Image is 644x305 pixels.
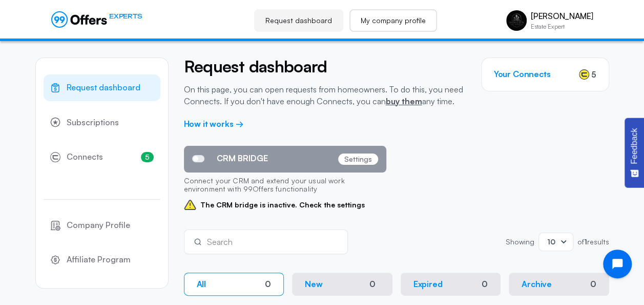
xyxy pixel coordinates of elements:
a: Subscriptions [44,109,160,136]
p: All [197,279,206,289]
button: Archive0 [509,273,609,296]
span: The CRM bridge is inactive. Check the settings [184,199,386,211]
p: of results [577,238,609,245]
button: All0 [184,273,284,296]
a: Request dashboard [44,74,160,101]
img: Michael Rosario [506,10,527,31]
a: Connects5 [44,144,160,170]
a: EXPERTS [51,11,142,28]
span: Company Profile [67,219,130,232]
p: Connect your CRM and extend your usual work environment with 99Offers functionality [184,173,386,199]
span: 5 [591,68,596,81]
p: New [305,279,323,289]
p: On this page, you can open requests from homeowners. To do this, you need Connects. If you don't ... [184,84,466,107]
span: 10 [547,237,555,246]
a: Company Profile [44,212,160,239]
p: Showing [506,238,534,245]
a: buy them [386,96,422,106]
a: How it works → [184,119,244,129]
span: EXPERTS [109,11,142,21]
a: Request dashboard [254,9,343,32]
p: Expired [413,279,443,289]
div: 0 [365,278,380,290]
span: Feedback [630,128,639,164]
span: Subscriptions [67,116,119,129]
div: 0 [482,279,488,289]
a: Affiliate Program [44,246,160,273]
span: Affiliate Program [67,253,131,266]
p: [PERSON_NAME] [531,11,593,21]
p: Settings [338,154,378,165]
h2: Request dashboard [184,58,466,75]
p: Archive [522,279,552,289]
span: 5 [141,152,154,162]
div: 0 [590,279,596,289]
div: 0 [265,279,271,289]
span: Request dashboard [67,81,140,94]
a: My company profile [349,9,437,32]
span: Connects [67,150,103,164]
h3: Your Connects [494,69,551,79]
button: Expired0 [401,273,501,296]
button: Feedback - Show survey [625,118,644,187]
button: New0 [292,273,392,296]
span: CRM BRIDGE [217,154,268,163]
p: Estate Expert [531,24,593,30]
strong: 1 [584,237,587,246]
